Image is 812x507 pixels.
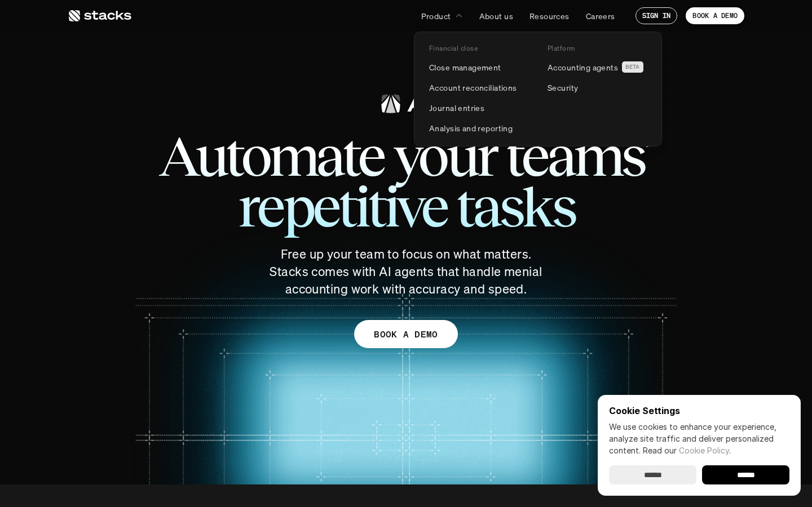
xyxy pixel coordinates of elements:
p: Product [421,10,451,22]
a: Careers [579,6,622,26]
p: Journal entries [429,102,484,114]
a: Cookie Policy [679,446,729,455]
a: Accounting agentsBETA [541,57,654,77]
a: Analysis and reporting [422,118,535,138]
p: BOOK A DEMO [692,12,738,20]
a: Journal entries [422,97,535,118]
a: Security [541,77,654,97]
p: Resources [529,10,570,22]
p: BOOK A DEMO [374,326,438,343]
p: Free up your team to focus on what matters. Stacks comes with AI agents that handle menial accoun... [265,246,547,297]
h2: BETA [625,64,640,70]
p: Analysis and reporting [429,122,513,134]
a: Privacy Policy [133,215,183,223]
p: Security [548,82,578,94]
span: Read our . [643,446,731,455]
a: Resources [523,6,576,26]
p: Accounting agents [548,61,618,73]
p: Platform [548,45,575,52]
a: Close management [422,57,535,77]
p: Account reconciliations [429,82,517,94]
a: BOOK A DEMO [354,320,458,348]
p: Cookie Settings [609,406,789,415]
a: SIGN IN [636,7,678,24]
p: SIGN IN [642,12,671,20]
p: About us [479,10,513,22]
a: About us [473,6,520,26]
a: BOOK A DEMO [686,7,744,24]
p: We use cookies to enhance your experience, analyze site traffic and deliver personalized content. [609,421,789,456]
p: Financial close [429,45,478,52]
a: Account reconciliations [422,77,535,97]
p: Careers [586,10,615,22]
p: Close management [429,61,501,73]
span: Automate your teams’ repetitive tasks [113,119,699,243]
